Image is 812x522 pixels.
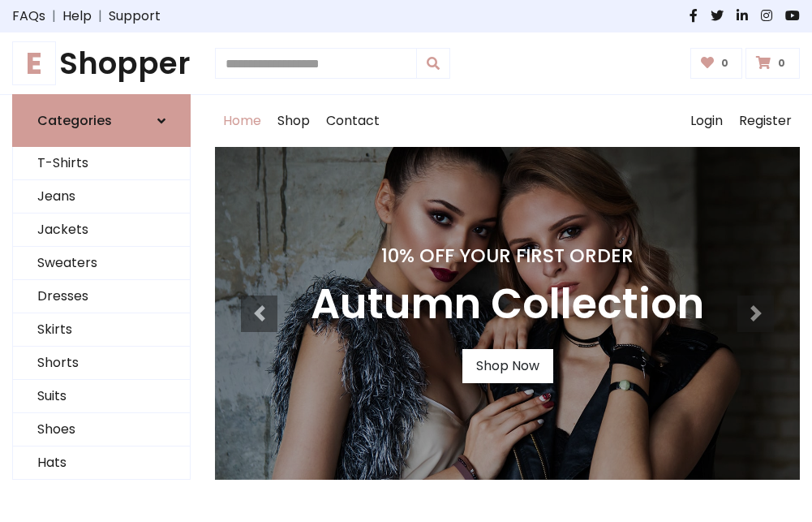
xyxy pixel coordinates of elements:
[13,247,190,280] a: Sweaters
[745,48,800,79] a: 0
[13,214,190,247] a: Jackets
[462,349,553,383] a: Shop Now
[37,113,112,128] h6: Categories
[717,56,733,71] span: 0
[13,347,190,380] a: Shorts
[12,94,191,147] a: Categories
[13,280,190,313] a: Dresses
[13,313,190,347] a: Skirts
[774,56,789,71] span: 0
[12,45,191,81] a: EShopper
[269,95,318,147] a: Shop
[682,95,731,147] a: Login
[62,6,92,26] a: Help
[690,48,743,79] a: 0
[13,413,190,447] a: Shoes
[12,45,191,81] h1: Shopper
[109,6,161,26] a: Support
[92,6,109,26] span: |
[12,6,45,26] a: FAQs
[13,180,190,214] a: Jeans
[311,244,704,267] h4: 10% Off Your First Order
[13,147,190,180] a: T-Shirts
[731,95,800,147] a: Register
[13,380,190,413] a: Suits
[12,41,56,85] span: E
[13,447,190,480] a: Hats
[318,95,388,147] a: Contact
[45,6,62,26] span: |
[311,280,704,330] h3: Autumn Collection
[215,95,269,147] a: Home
